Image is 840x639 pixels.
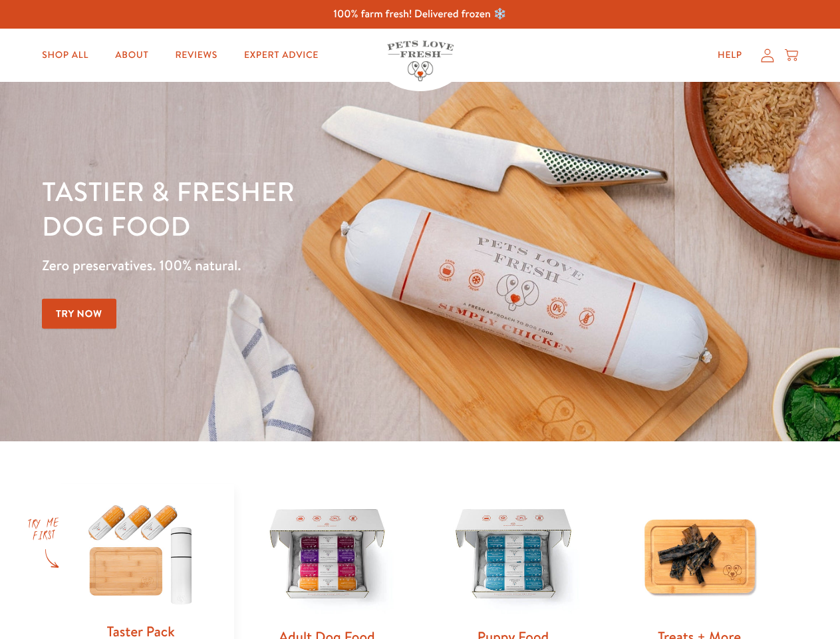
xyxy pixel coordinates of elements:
a: Reviews [164,42,227,69]
p: Zero preservatives. 100% natural. [42,254,546,278]
h1: Tastier & fresher dog food [42,174,546,243]
a: Help [707,42,753,69]
a: Expert Advice [233,42,329,69]
a: About [104,42,159,69]
a: Try Now [42,299,116,329]
a: Shop All [31,42,99,69]
img: Pets Love Fresh [387,41,454,81]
